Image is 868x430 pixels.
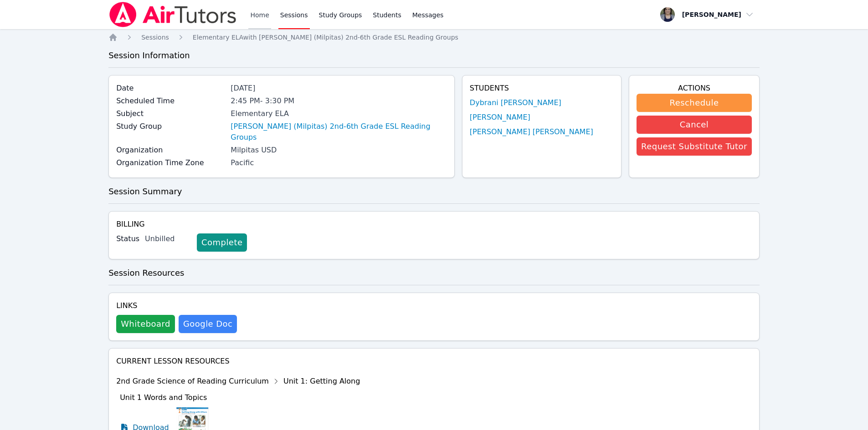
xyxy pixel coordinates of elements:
label: Study Group [116,121,225,132]
div: Elementary ELA [231,108,447,119]
label: Organization [116,145,225,156]
h3: Session Information [108,49,760,62]
h4: Students [470,83,614,94]
label: Status [116,233,139,244]
a: Sessions [141,33,169,42]
div: Pacific [231,157,447,168]
h3: Session Resources [108,267,760,279]
button: Request Substitute Tutor [637,137,752,156]
a: Dybrani [PERSON_NAME] [470,97,561,108]
span: Sessions [141,34,169,41]
div: 2:45 PM - 3:30 PM [231,96,447,106]
a: [PERSON_NAME] (Milpitas) 2nd-6th Grade ESL Reading Groups [231,121,447,143]
div: Milpitas USD [231,145,447,156]
div: 2nd Grade Science of Reading Curriculum Unit 1: Getting Along [116,374,360,389]
a: Elementary ELAwith [PERSON_NAME] (Milpitas) 2nd-6th Grade ESL Reading Groups [193,33,458,42]
h4: Billing [116,219,752,230]
button: Cancel [637,116,752,134]
h4: Links [116,300,237,311]
nav: Breadcrumb [108,33,760,42]
label: Organization Time Zone [116,157,225,168]
label: Subject [116,108,225,119]
a: [PERSON_NAME] [PERSON_NAME] [470,126,593,137]
label: Scheduled Time [116,96,225,106]
h3: Session Summary [108,185,760,198]
img: Air Tutors [108,2,237,27]
h4: Current Lesson Resources [116,356,752,367]
button: Reschedule [637,94,752,112]
a: Complete [197,233,247,252]
div: Unbilled [145,233,190,244]
button: Whiteboard [116,315,175,333]
h4: Actions [637,83,752,94]
div: [DATE] [231,83,447,94]
a: [PERSON_NAME] [470,112,530,123]
span: Unit 1 Words and Topics [120,393,207,402]
span: Messages [412,10,444,20]
label: Date [116,83,225,94]
a: Google Doc [179,315,237,333]
span: Elementary ELA with [PERSON_NAME] (Milpitas) 2nd-6th Grade ESL Reading Groups [193,34,458,41]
